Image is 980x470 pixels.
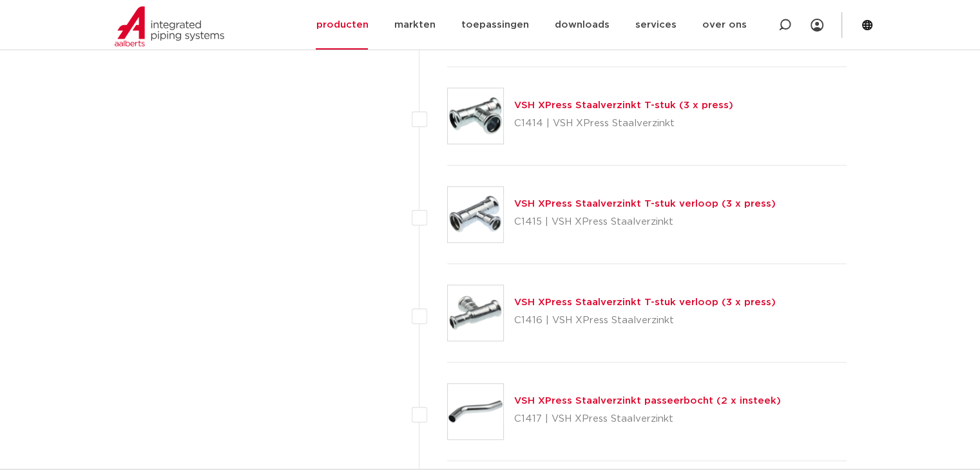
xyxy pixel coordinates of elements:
[448,285,503,341] img: Thumbnail for VSH XPress Staalverzinkt T-stuk verloop (3 x press)
[514,113,733,134] p: C1414 | VSH XPress Staalverzinkt
[514,212,776,232] p: C1415 | VSH XPress Staalverzinkt
[448,384,503,439] img: Thumbnail for VSH XPress Staalverzinkt passeerbocht (2 x insteek)
[514,100,733,110] a: VSH XPress Staalverzinkt T-stuk (3 x press)
[514,297,776,307] a: VSH XPress Staalverzinkt T-stuk verloop (3 x press)
[514,199,776,209] a: VSH XPress Staalverzinkt T-stuk verloop (3 x press)
[448,187,503,242] img: Thumbnail for VSH XPress Staalverzinkt T-stuk verloop (3 x press)
[514,396,781,406] a: VSH XPress Staalverzinkt passeerbocht (2 x insteek)
[514,310,776,331] p: C1416 | VSH XPress Staalverzinkt
[448,88,503,144] img: Thumbnail for VSH XPress Staalverzinkt T-stuk (3 x press)
[514,409,781,429] p: C1417 | VSH XPress Staalverzinkt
